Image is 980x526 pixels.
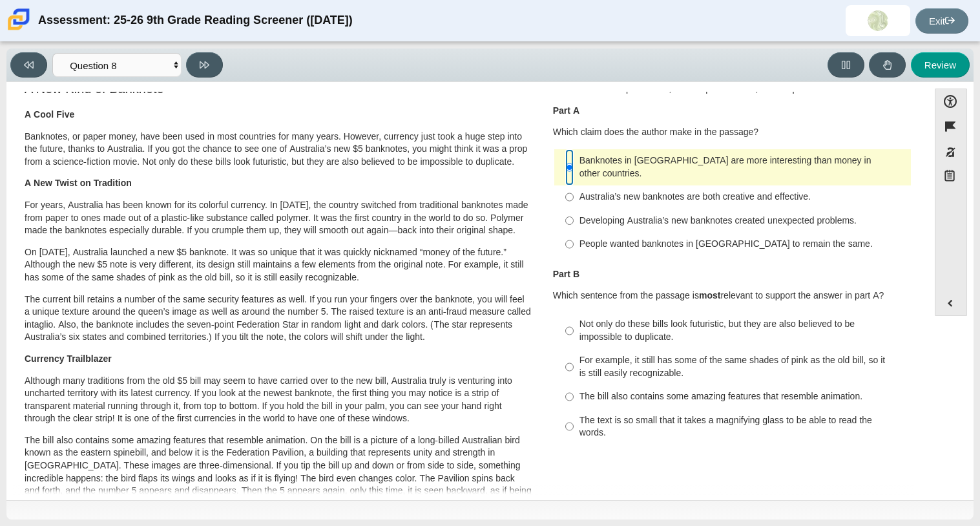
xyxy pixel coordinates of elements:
div: Assessment items [13,89,922,495]
button: Notepad [935,165,967,191]
p: Although many traditions from the old $5 bill may seem to have carried over to the new bill, Aust... [25,375,532,425]
a: Carmen School of Science & Technology [5,24,32,35]
b: Part A [553,105,579,116]
button: Raise Your Hand [869,52,906,78]
p: Banknotes, or paper money, have been used in most countries for many years. However, currency jus... [25,131,532,169]
b: A Cool Five [25,109,74,120]
div: People wanted banknotes in [GEOGRAPHIC_DATA] to remain the same. [579,238,906,251]
div: The text is so small that it takes a magnifying glass to be able to read the words. [579,414,906,439]
b: most [699,289,720,301]
div: For example, it still has some of the same shades of pink as the old bill, so it is still easily ... [579,354,906,379]
div: Assessment: 25-26 9th Grade Reading Screener ([DATE]) [38,5,353,36]
button: Toggle response masking [935,140,967,165]
button: Expand menu. Displays the button labels. [935,291,966,315]
b: Part B [553,268,579,280]
b: A New Twist on Tradition [25,177,132,189]
div: Developing Australia’s new banknotes created unexpected problems. [579,215,906,227]
p: The current bill retains a number of the same security features as well. If you run your fingers ... [25,293,532,344]
div: Not only do these bills look futuristic, but they are also believed to be impossible to duplicate. [579,318,906,343]
b: Currency Trailblazer [25,353,112,364]
p: The bill also contains some amazing features that resemble animation. On the bill is a picture of... [25,434,532,510]
img: aylin.linares.d0g5Pd [868,10,888,31]
div: Australia’s new banknotes are both creative and effective. [579,191,906,204]
p: For years, Australia has been known for its colorful currency. In [DATE], the country switched fr... [25,199,532,237]
button: Open Accessibility Menu [935,89,967,114]
p: On [DATE], Australia launched a new $5 banknote. It was so unique that it was quickly nicknamed “... [25,246,532,284]
p: Which sentence from the passage is relevant to support the answer in part A? [553,289,912,302]
div: Banknotes in [GEOGRAPHIC_DATA] are more interesting than money in other countries. [579,154,906,180]
div: The bill also contains some amazing features that resemble animation. [579,390,906,403]
p: Which claim does the author make in the passage? [553,126,912,139]
button: Flag item [935,114,967,139]
img: Carmen School of Science & Technology [5,6,32,33]
button: Review [911,52,970,78]
a: Exit [915,8,968,34]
